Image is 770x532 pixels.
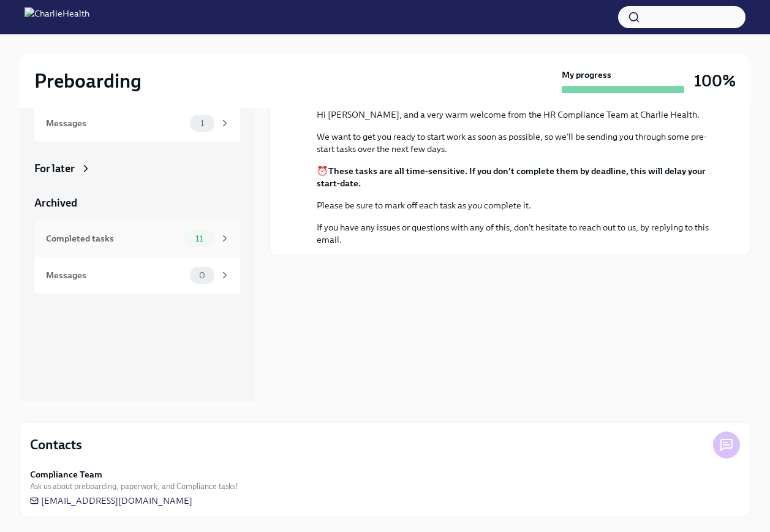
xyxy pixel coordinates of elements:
[34,69,142,93] h2: Preboarding
[46,116,185,130] div: Messages
[193,119,211,128] span: 1
[694,70,736,92] h3: 100%
[30,481,238,492] span: Ask us about preboarding, paperwork, and Compliance tasks!
[317,165,706,189] strong: These tasks are all time-sensitive. If you don't complete them by deadline, this will delay your ...
[192,271,213,280] span: 0
[188,234,210,243] span: 11
[46,268,185,282] div: Messages
[34,161,240,176] a: For later
[317,165,720,189] p: ⏰
[34,196,240,210] a: Archived
[34,161,75,176] div: For later
[46,232,179,245] div: Completed tasks
[34,220,240,257] a: Completed tasks11
[562,69,611,81] strong: My progress
[317,199,720,211] p: Please be sure to mark off each task as you complete it.
[34,105,240,142] a: Messages1
[30,468,102,481] strong: Compliance Team
[30,495,192,507] a: [EMAIL_ADDRESS][DOMAIN_NAME]
[317,131,720,155] p: We want to get you ready to start work as soon as possible, so we'll be sending you through some ...
[34,257,240,294] a: Messages0
[317,221,720,246] p: If you have any issues or questions with any of this, don't hesitate to reach out to us, by reply...
[25,7,89,27] img: CharlieHealth
[30,436,82,454] h4: Contacts
[317,108,720,121] p: Hi [PERSON_NAME], and a very warm welcome from the HR Compliance Team at Charlie Health.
